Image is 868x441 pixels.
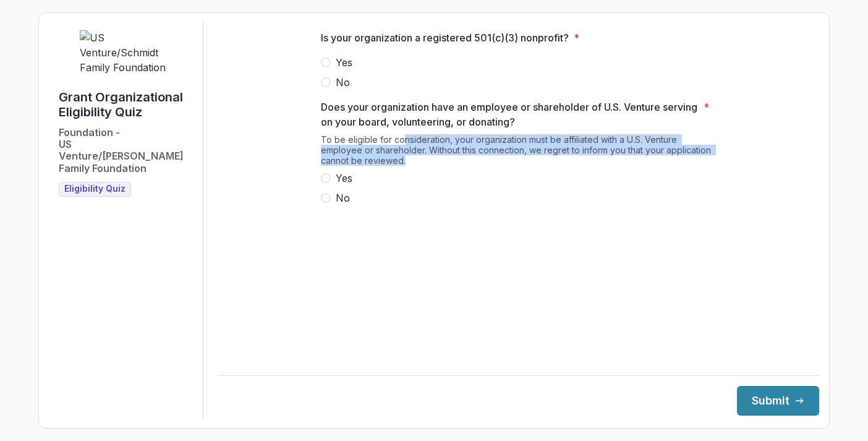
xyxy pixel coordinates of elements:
[336,171,352,186] span: Yes
[336,75,350,90] span: No
[59,90,193,119] h1: Grant Organizational Eligibility Quiz
[80,30,172,75] img: US Venture/Schmidt Family Foundation
[321,134,717,171] div: To be eligible for consideration, your organization must be affiliated with a U.S. Venture employ...
[336,55,352,70] span: Yes
[336,191,350,205] span: No
[321,30,569,45] p: Is your organization a registered 501(c)(3) nonprofit?
[59,127,193,174] h2: Foundation - US Venture/[PERSON_NAME] Family Foundation
[737,386,819,416] button: Submit
[321,100,699,129] p: Does your organization have an employee or shareholder of U.S. Venture serving on your board, vol...
[64,184,126,194] span: Eligibility Quiz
